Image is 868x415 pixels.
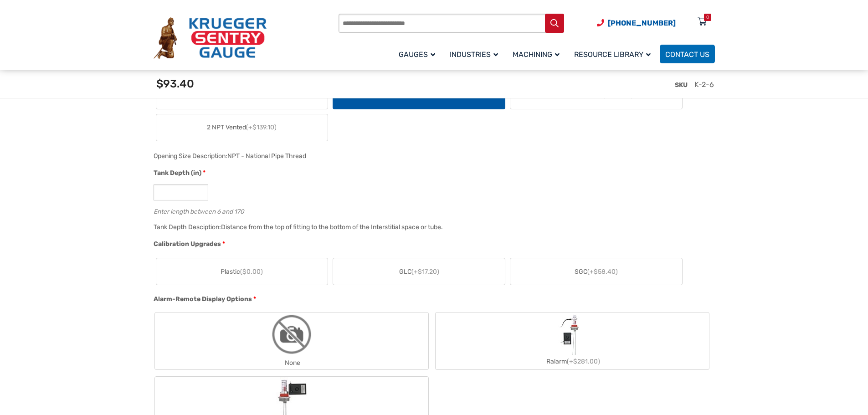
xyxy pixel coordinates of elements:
[569,43,660,65] a: Resource Library
[608,19,676,27] span: [PHONE_NUMBER]
[567,358,600,365] span: (+$281.00)
[706,14,709,21] div: 0
[587,268,618,276] span: (+$58.40)
[436,314,709,368] label: Ralarm
[665,50,709,59] span: Contact Us
[154,295,252,303] span: Alarm-Remote Display Options
[399,267,439,277] span: GLC
[444,43,507,65] a: Industries
[154,240,221,248] span: Calibration Upgrades
[203,168,205,178] abbr: required
[507,43,569,65] a: Machining
[221,267,263,277] span: Plastic
[411,268,439,276] span: (+$17.20)
[450,50,498,59] span: Industries
[575,267,618,277] span: SGC
[660,45,715,63] a: Contact Us
[246,123,277,131] span: (+$139.10)
[221,223,443,231] div: Distance from the top of fitting to the bottom of the Interstitial space or tube.
[154,152,227,160] span: Opening Size Description:
[393,43,444,65] a: Gauges
[597,17,676,29] a: Phone Number (920) 434-8860
[513,50,560,59] span: Machining
[154,17,267,59] img: Krueger Sentry Gauge
[154,223,221,231] span: Tank Depth Desciption:
[253,294,256,304] abbr: required
[154,206,710,215] div: Enter length between 6 and 170
[155,356,428,369] div: None
[222,239,225,249] abbr: required
[240,268,263,276] span: ($0.00)
[399,50,435,59] span: Gauges
[227,152,306,160] div: NPT - National Pipe Thread
[155,313,428,369] label: None
[207,123,277,132] span: 2 NPT Vented
[154,169,201,177] span: Tank Depth (in)
[436,355,709,368] div: Ralarm
[574,50,651,59] span: Resource Library
[675,81,688,89] span: SKU
[694,80,714,89] span: K-2-6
